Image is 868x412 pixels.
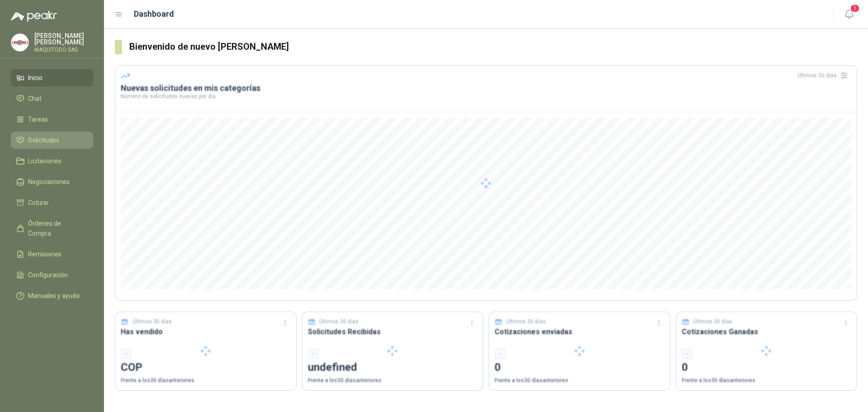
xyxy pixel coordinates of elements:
[11,69,93,86] a: Inicio
[28,249,61,259] span: Remisiones
[11,132,93,149] a: Solicitudes
[34,33,93,45] p: [PERSON_NAME] [PERSON_NAME]
[850,4,860,13] span: 1
[28,218,85,238] span: Órdenes de Compra
[28,114,48,124] span: Tareas
[11,111,93,128] a: Tareas
[28,270,68,280] span: Configuración
[11,246,93,263] a: Remisiones
[28,94,42,104] span: Chat
[11,173,93,190] a: Negociaciones
[11,194,93,211] a: Cotizar
[134,8,174,20] h1: Dashboard
[11,90,93,107] a: Chat
[28,198,49,208] span: Cotizar
[11,152,93,170] a: Licitaciones
[28,291,80,301] span: Manuales y ayuda
[129,40,857,54] h3: Bienvenido de nuevo [PERSON_NAME]
[28,177,70,187] span: Negociaciones
[28,135,59,145] span: Solicitudes
[11,11,57,22] img: Logo peakr
[34,47,93,52] p: MAQUITODO SAS
[28,156,61,166] span: Licitaciones
[11,266,93,284] a: Configuración
[28,73,42,83] span: Inicio
[841,6,857,23] button: 1
[11,215,93,242] a: Órdenes de Compra
[11,287,93,304] a: Manuales y ayuda
[11,34,28,51] img: Company Logo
